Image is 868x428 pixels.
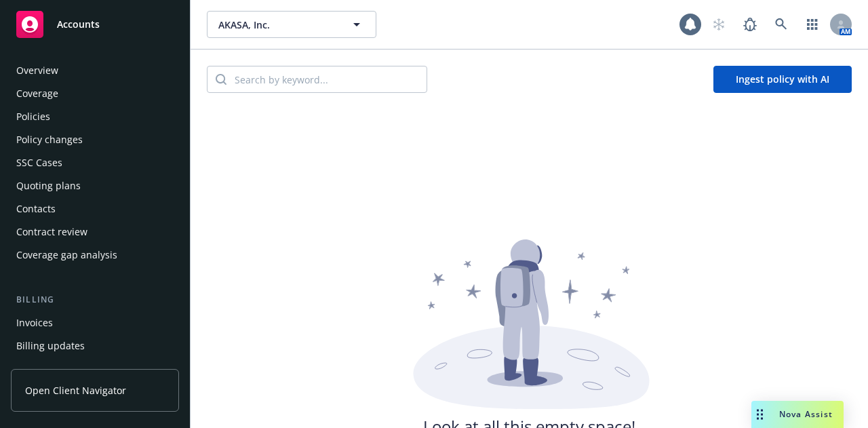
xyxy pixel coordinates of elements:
[16,60,58,81] div: Overview
[11,312,179,334] a: Invoices
[779,408,833,420] span: Nova Assist
[16,335,85,357] div: Billing updates
[25,383,126,397] span: Open Client Navigator
[218,18,336,32] span: AKASA, Inc.
[16,175,81,197] div: Quoting plans
[207,11,376,38] button: AKASA, Inc.
[16,83,58,104] div: Coverage
[705,11,732,38] a: Start snowing
[16,244,117,266] div: Coverage gap analysis
[57,19,100,30] span: Accounts
[751,401,844,428] button: Nova Assist
[11,152,179,174] a: SSC Cases
[226,66,427,92] input: Search by keyword...
[799,11,826,38] a: Switch app
[16,221,87,243] div: Contract review
[11,106,179,128] a: Policies
[11,198,179,220] a: Contacts
[16,106,50,128] div: Policies
[11,60,179,81] a: Overview
[11,83,179,104] a: Coverage
[16,312,53,334] div: Invoices
[713,66,852,93] button: Ingest policy with AI
[11,221,179,243] a: Contract review
[11,335,179,357] a: Billing updates
[11,5,179,43] a: Accounts
[736,11,764,38] a: Report a Bug
[11,175,179,197] a: Quoting plans
[16,129,83,151] div: Policy changes
[16,198,56,220] div: Contacts
[216,74,226,85] svg: Search
[768,11,795,38] a: Search
[16,152,62,174] div: SSC Cases
[11,293,179,307] div: Billing
[11,129,179,151] a: Policy changes
[751,401,768,428] div: Drag to move
[11,244,179,266] a: Coverage gap analysis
